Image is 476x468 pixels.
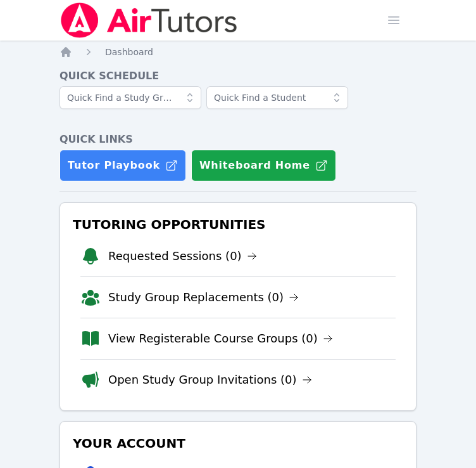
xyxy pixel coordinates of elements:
[105,47,153,57] span: Dashboard
[59,86,201,109] input: Quick Find a Study Group
[59,132,416,147] h4: Quick Links
[70,432,406,455] h3: Your Account
[206,86,348,109] input: Quick Find a Student
[108,371,312,389] a: Open Study Group Invitations (0)
[59,3,239,38] img: Air Tutors
[59,46,416,58] nav: Breadcrumb
[105,46,153,58] a: Dashboard
[108,247,257,265] a: Requested Sessions (0)
[70,213,406,236] h3: Tutoring Opportunities
[108,330,333,348] a: View Registerable Course Groups (0)
[108,289,299,306] a: Study Group Replacements (0)
[191,150,336,181] button: Whiteboard Home
[59,150,186,181] a: Tutor Playbook
[59,68,416,84] h4: Quick Schedule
